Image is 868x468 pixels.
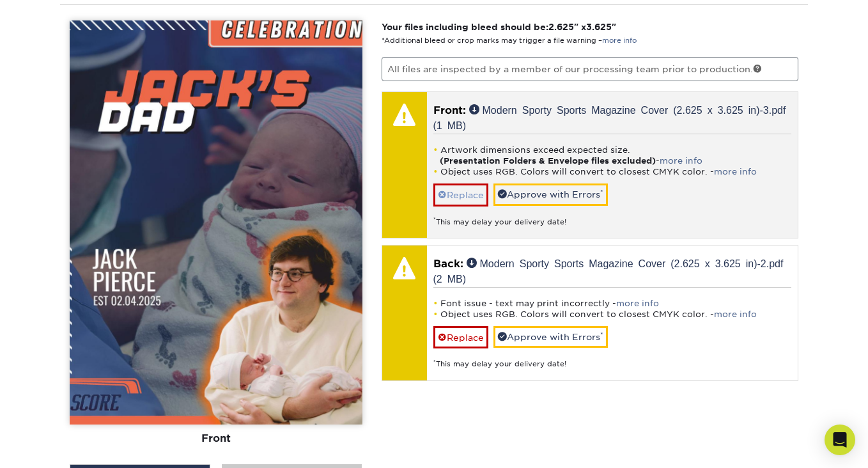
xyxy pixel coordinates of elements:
a: Approve with Errors* [493,183,608,205]
li: Artwork dimensions exceed expected size. - [433,144,792,166]
div: Front [70,425,362,453]
span: 2.625 [548,22,574,32]
li: Object uses RGB. Colors will convert to closest CMYK color. - [433,309,792,320]
p: All files are inspected by a member of our processing team prior to production. [382,57,799,81]
span: 3.625 [586,22,612,32]
a: more info [714,309,757,319]
a: Modern Sporty Sports Magazine Cover (2.625 x 3.625 in)-3.pdf (1 MB) [433,104,786,130]
a: Approve with Errors* [493,326,608,348]
a: more info [616,299,659,308]
a: more info [714,167,757,176]
strong: (Presentation Folders & Envelope files excluded) [440,156,656,166]
a: more info [602,36,637,45]
a: Replace [433,326,488,348]
a: Modern Sporty Sports Magazine Cover (2.625 x 3.625 in)-2.pdf (2 MB) [433,258,784,283]
div: Open Intercom Messenger [825,425,855,455]
span: Front: [433,104,466,116]
li: Font issue - text may print incorrectly - [433,298,792,309]
div: This may delay your delivery date! [433,348,792,370]
div: This may delay your delivery date! [433,207,792,228]
strong: Your files including bleed should be: " x " [382,22,616,32]
a: more info [660,156,702,166]
a: Replace [433,183,488,206]
span: Back: [433,258,463,270]
iframe: Google Customer Reviews [3,429,109,464]
li: Object uses RGB. Colors will convert to closest CMYK color. - [433,166,792,177]
small: *Additional bleed or crop marks may trigger a file warning – [382,36,637,45]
